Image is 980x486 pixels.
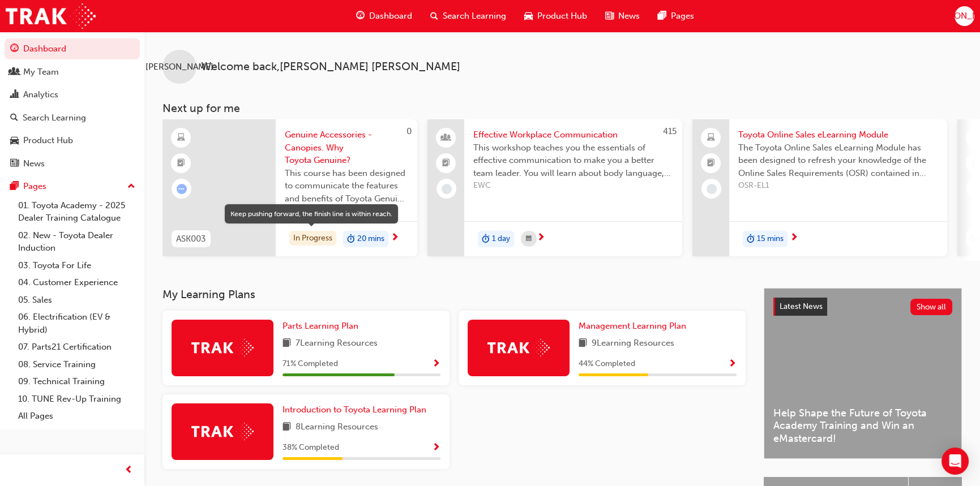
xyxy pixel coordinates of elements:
span: news-icon [605,9,614,23]
a: news-iconNews [596,5,649,28]
span: car-icon [10,136,19,146]
span: next-icon [537,233,545,243]
span: [PERSON_NAME] [145,61,213,74]
button: DashboardMy TeamAnalyticsSearch LearningProduct HubNews [5,36,140,176]
span: booktick-icon [972,156,980,171]
a: All Pages [14,407,140,425]
a: Trak [6,3,96,29]
span: laptop-icon [707,131,715,145]
span: 8 Learning Resources [296,420,378,435]
span: Latest News [780,302,823,311]
span: Pages [671,10,694,23]
a: Search Learning [5,107,140,128]
span: chart-icon [10,90,19,100]
img: Trak [191,423,254,440]
button: Show all [910,299,953,315]
a: Dashboard [5,38,140,59]
a: My Team [5,62,140,83]
span: 9 Learning Resources [592,337,674,351]
a: Analytics [5,84,140,105]
span: news-icon [10,159,19,169]
span: search-icon [430,9,438,23]
span: booktick-icon [707,156,715,171]
span: learningRecordVerb_NONE-icon [442,184,452,194]
a: 04. Customer Experience [14,274,140,291]
div: Product Hub [23,134,73,147]
button: Pages [5,176,140,197]
span: booktick-icon [177,156,185,171]
button: Show Progress [728,357,737,371]
img: Trak [191,339,254,356]
div: Search Learning [23,111,86,124]
span: 0 [406,126,412,136]
button: [PERSON_NAME] [955,6,974,26]
h3: Next up for me [144,102,980,115]
span: 1 day [492,233,510,246]
span: 71 % Completed [283,358,338,371]
span: people-icon [10,67,19,78]
span: OSR-EL1 [738,179,938,192]
span: The Toyota Online Sales eLearning Module has been designed to refresh your knowledge of the Onlin... [738,141,938,180]
a: 02. New - Toyota Dealer Induction [14,227,140,257]
div: Open Intercom Messenger [942,448,969,475]
span: guage-icon [10,44,19,54]
span: Product Hub [537,10,587,23]
span: 7 Learning Resources [296,337,378,351]
a: Management Learning Plan [579,320,691,333]
a: Latest NewsShow allHelp Shape the Future of Toyota Academy Training and Win an eMastercard! [764,288,962,459]
span: Help Shape the Future of Toyota Academy Training and Win an eMastercard! [773,407,952,445]
span: people-icon [442,131,450,145]
span: next-icon [790,233,798,243]
div: Analytics [23,88,58,101]
a: Product Hub [5,130,140,151]
div: Keep pushing forward, the finish line is within reach. [230,209,392,219]
span: duration-icon [747,232,755,247]
span: booktick-icon [442,156,450,171]
span: Show Progress [432,359,440,369]
span: car-icon [524,9,533,23]
span: Introduction to Toyota Learning Plan [283,405,426,415]
a: guage-iconDashboard [347,5,421,28]
span: Welcome back , [PERSON_NAME] [PERSON_NAME] [201,61,460,74]
img: Trak [487,339,550,356]
a: Toyota Online Sales eLearning ModuleThe Toyota Online Sales eLearning Module has been designed to... [692,119,947,256]
span: pages-icon [658,9,666,23]
a: Introduction to Toyota Learning Plan [283,403,431,416]
span: prev-icon [125,463,133,478]
div: My Team [23,66,59,79]
span: 44 % Completed [579,358,635,371]
div: Pages [23,180,46,193]
h3: My Learning Plans [162,288,746,301]
button: Show Progress [432,357,440,371]
span: Show Progress [728,359,737,369]
span: learningRecordVerb_ATTEMPT-icon [177,184,187,194]
div: In Progress [289,231,336,246]
a: 08. Service Training [14,356,140,373]
div: News [23,157,45,170]
a: News [5,153,140,174]
span: book-icon [579,337,587,351]
span: Toyota Online Sales eLearning Module [738,128,938,141]
a: 07. Parts21 Certification [14,338,140,356]
a: 03. Toyota For Life [14,257,140,274]
span: Search Learning [443,10,506,23]
a: 05. Sales [14,291,140,309]
span: Genuine Accessories - Canopies. Why Toyota Genuine? [285,128,408,167]
span: pages-icon [10,182,19,192]
span: up-icon [127,179,135,194]
a: 01. Toyota Academy - 2025 Dealer Training Catalogue [14,197,140,227]
a: pages-iconPages [649,5,703,28]
span: 38 % Completed [283,441,339,454]
span: ASK003 [176,233,206,246]
span: book-icon [283,420,291,435]
a: Parts Learning Plan [283,320,363,333]
a: search-iconSearch Learning [421,5,515,28]
span: guage-icon [356,9,365,23]
a: car-iconProduct Hub [515,5,596,28]
span: EWC [473,179,673,192]
span: learningResourceType_ELEARNING-icon [177,131,185,145]
span: News [618,10,640,23]
span: 15 mins [757,233,784,246]
a: 415Effective Workplace CommunicationThis workshop teaches you the essentials of effective communi... [427,119,682,256]
span: learningResourceType_ELEARNING-icon [972,131,980,145]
